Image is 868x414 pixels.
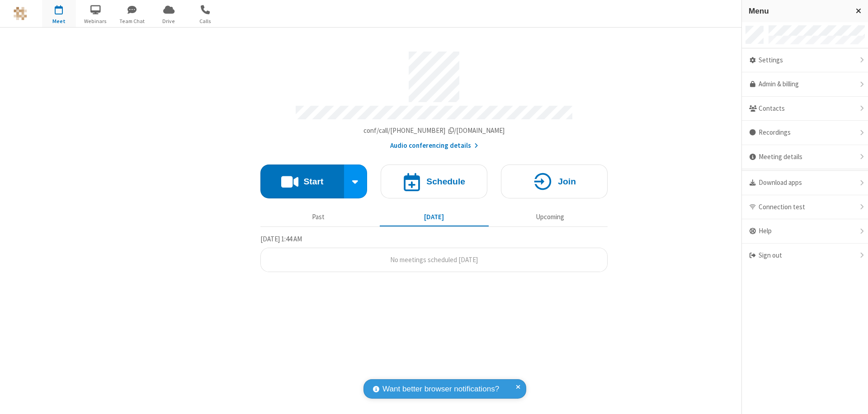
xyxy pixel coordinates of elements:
button: Upcoming [495,208,604,226]
h4: Start [303,177,323,186]
h4: Schedule [426,177,465,186]
img: QA Selenium DO NOT DELETE OR CHANGE [14,7,27,20]
a: Admin & billing [742,72,868,97]
h4: Join [558,177,576,186]
div: Connection test [742,195,868,220]
button: Join [501,165,608,198]
div: Sign out [742,244,868,268]
div: Settings [742,48,868,73]
div: Recordings [742,121,868,145]
span: Webinars [79,17,113,25]
button: Schedule [381,165,487,198]
span: Calls [189,17,222,25]
span: No meetings scheduled [DATE] [390,255,478,264]
section: Today's Meetings [260,234,608,273]
h3: Menu [749,7,848,15]
section: Account details [260,45,608,151]
div: Start conference options [344,165,368,198]
button: Start [260,165,344,198]
span: [DATE] 1:44 AM [260,235,302,243]
div: Help [742,219,868,244]
div: Meeting details [742,145,868,169]
button: Copy my meeting room linkCopy my meeting room link [363,126,505,136]
span: Meet [42,17,76,25]
button: [DATE] [380,208,489,226]
div: Download apps [742,171,868,195]
span: Copy my meeting room link [363,126,505,135]
button: Past [264,208,373,226]
span: Team Chat [115,17,149,25]
div: Contacts [742,97,868,121]
span: Drive [152,17,186,25]
button: Audio conferencing details [390,141,478,151]
span: Want better browser notifications? [382,383,499,395]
